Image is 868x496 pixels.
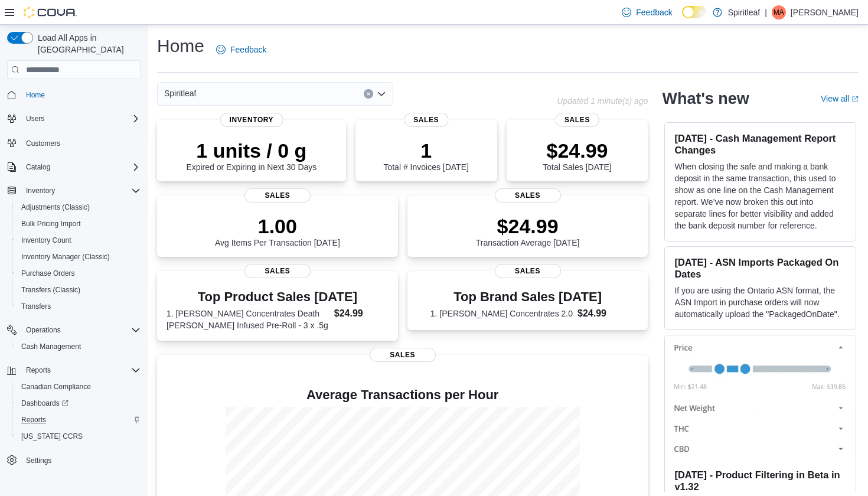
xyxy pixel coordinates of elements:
span: Washington CCRS [17,429,141,443]
p: 1.00 [215,214,340,238]
h4: Average Transactions per Hour [167,388,638,402]
a: Inventory Manager (Classic) [17,250,115,264]
span: Sales [370,348,436,362]
span: Sales [244,264,311,278]
h3: [DATE] - Cash Management Report Changes [674,132,846,156]
div: Expired or Expiring in Next 30 Days [186,139,316,172]
span: Reports [26,366,51,375]
dt: 1. [PERSON_NAME] Concentrates 2.0 [430,308,573,319]
span: Transfers (Classic) [17,283,141,297]
button: Reports [21,363,56,377]
span: Settings [21,453,141,468]
span: Operations [26,325,61,335]
h3: [DATE] - ASN Imports Packaged On Dates [674,256,846,280]
button: Canadian Compliance [12,378,145,395]
a: Inventory Count [17,233,76,247]
h2: What's new [662,89,749,108]
span: Dashboards [17,396,141,410]
span: Operations [21,323,141,337]
span: Feedback [230,44,266,56]
button: Reports [12,412,145,428]
button: Operations [2,322,145,338]
span: Feedback [636,6,672,18]
p: $24.99 [543,139,611,162]
a: Transfers [17,299,56,314]
span: Reports [17,413,141,427]
span: Transfers [21,302,51,311]
span: Customers [21,135,141,150]
button: Transfers [12,298,145,315]
a: Dashboards [17,396,73,410]
dd: $24.99 [577,306,625,321]
div: Total # Invoices [DATE] [383,139,468,172]
span: Inventory [26,186,55,195]
span: Dashboards [21,399,68,408]
a: Cash Management [17,340,86,354]
span: Dark Mode [682,18,683,19]
p: $24.99 [476,214,580,238]
button: Bulk Pricing Import [12,216,145,232]
span: Inventory Count [17,233,141,247]
button: Adjustments (Classic) [12,199,145,216]
span: Inventory [220,113,283,127]
button: Open list of options [377,89,386,99]
a: [US_STATE] CCRS [17,429,87,443]
span: Sales [555,113,599,127]
span: [US_STATE] CCRS [21,432,83,441]
button: Inventory [21,184,60,198]
button: Inventory [2,182,145,199]
button: Reports [2,362,145,378]
span: Transfers [17,299,141,314]
h3: [DATE] - Product Filtering in Beta in v1.32 [674,469,846,492]
p: Spiritleaf [728,5,760,19]
input: Dark Mode [682,6,707,18]
dd: $24.99 [334,306,389,321]
span: Sales [495,188,561,203]
p: 1 [383,139,468,162]
button: Settings [2,452,145,469]
p: If you are using the Ontario ASN format, the ASN Import in purchase orders will now automatically... [674,285,846,320]
span: Customers [26,139,60,148]
button: Purchase Orders [12,265,145,282]
span: Inventory Count [21,236,71,245]
span: Reports [21,363,141,377]
button: Transfers (Classic) [12,282,145,298]
span: Adjustments (Classic) [17,200,141,214]
button: Inventory Manager (Classic) [12,249,145,265]
span: Load All Apps in [GEOGRAPHIC_DATA] [33,32,141,56]
a: View allExternal link [821,94,859,103]
span: Catalog [21,160,141,174]
a: Adjustments (Classic) [17,200,94,214]
span: Inventory Manager (Classic) [21,252,110,262]
a: Bulk Pricing Import [17,217,86,231]
div: Michael A [772,5,786,19]
button: [US_STATE] CCRS [12,428,145,445]
span: Inventory Manager (Classic) [17,250,141,264]
div: Total Sales [DATE] [543,139,611,172]
a: Home [21,88,50,102]
dt: 1. [PERSON_NAME] Concentrates Death [PERSON_NAME] Infused Pre-Roll - 3 x .5g [167,308,329,331]
p: 1 units / 0 g [186,139,316,162]
p: [PERSON_NAME] [791,5,859,19]
h1: Home [157,34,204,58]
a: Reports [17,413,51,427]
a: Feedback [211,38,271,61]
button: Users [21,112,49,126]
button: Users [2,110,145,127]
span: Sales [495,264,561,278]
button: Customers [2,134,145,151]
span: Reports [21,415,46,425]
span: MA [774,5,784,19]
span: Purchase Orders [21,269,75,278]
a: Transfers (Classic) [17,283,85,297]
span: Settings [26,456,51,465]
button: Home [2,86,145,103]
button: Operations [21,323,66,337]
span: Canadian Compliance [17,380,141,394]
span: Canadian Compliance [21,382,91,391]
span: Sales [404,113,448,127]
button: Catalog [2,159,145,175]
div: Transaction Average [DATE] [476,214,580,247]
span: Users [21,112,141,126]
h3: Top Product Sales [DATE] [167,290,389,304]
